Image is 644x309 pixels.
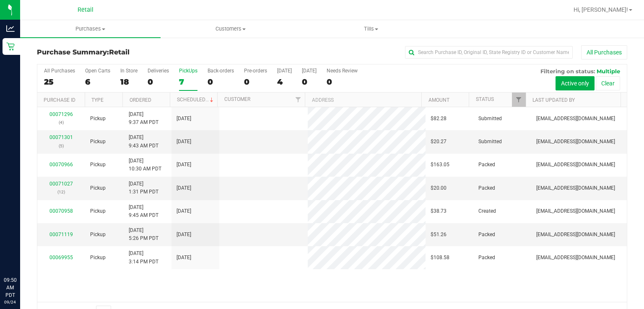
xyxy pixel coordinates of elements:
div: Open Carts [85,68,110,74]
span: Pickup [90,115,106,123]
span: [DATE] 3:14 PM PDT [129,250,158,265]
span: [DATE] 10:30 AM PDT [129,157,161,173]
a: Purchases [20,20,161,38]
a: Type [91,97,104,103]
div: 18 [120,77,138,87]
a: Filter [512,93,526,107]
span: Packed [478,161,495,169]
a: Purchase ID [44,97,75,103]
span: $108.58 [431,254,449,262]
a: 00070966 [49,162,73,167]
inline-svg: Retail [6,42,15,51]
a: 00070958 [49,208,73,214]
span: [DATE] [177,207,191,215]
span: [DATE] 9:37 AM PDT [129,111,158,126]
th: Address [305,93,421,107]
span: Filtering on status: [540,68,595,75]
span: [DATE] [177,254,191,262]
span: [EMAIL_ADDRESS][DOMAIN_NAME] [536,115,615,123]
a: Status [476,96,494,102]
div: 0 [302,77,317,87]
div: All Purchases [44,68,75,74]
span: [DATE] [177,231,191,239]
div: 4 [277,77,292,87]
p: (4) [42,118,80,126]
div: Back-orders [208,68,234,74]
button: Active only [556,76,595,90]
span: Packed [478,254,495,262]
span: [DATE] 5:26 PM PDT [129,227,158,242]
span: $82.28 [431,115,447,123]
span: Hi, [PERSON_NAME]! [574,6,628,13]
p: (5) [42,142,80,150]
span: Submitted [478,115,502,123]
a: Customer [224,96,250,102]
span: [DATE] 9:43 AM PDT [129,134,158,149]
span: [DATE] [177,138,191,146]
span: Pickup [90,184,106,192]
span: Pickup [90,207,106,215]
div: 6 [85,77,110,87]
span: [EMAIL_ADDRESS][DOMAIN_NAME] [536,138,615,146]
span: [DATE] [177,161,191,169]
span: [EMAIL_ADDRESS][DOMAIN_NAME] [536,184,615,192]
a: 00071027 [49,181,73,187]
span: [DATE] 9:45 AM PDT [129,203,158,219]
span: $20.27 [431,138,447,146]
h3: Purchase Summary: [37,49,234,56]
span: [EMAIL_ADDRESS][DOMAIN_NAME] [536,207,615,215]
div: 0 [327,77,358,87]
div: Needs Review [327,68,358,74]
span: Pickup [90,231,106,239]
span: Retail [78,6,93,13]
iframe: Resource center unread badge [25,241,35,251]
span: Purchases [20,25,161,33]
div: 0 [148,77,169,87]
span: Created [478,207,496,215]
a: Amount [428,97,449,103]
span: [DATE] 1:31 PM PDT [129,180,158,196]
a: 00071296 [49,111,73,117]
a: Tills [301,20,441,38]
a: Customers [161,20,301,38]
span: $20.00 [431,184,447,192]
span: [EMAIL_ADDRESS][DOMAIN_NAME] [536,254,615,262]
div: 0 [208,77,234,87]
span: Pickup [90,138,106,146]
span: $38.73 [431,207,447,215]
span: [DATE] [177,115,191,123]
span: Packed [478,184,495,192]
span: [EMAIL_ADDRESS][DOMAIN_NAME] [536,231,615,239]
div: 0 [244,77,267,87]
p: 09/24 [4,299,16,305]
a: 00071119 [49,232,73,237]
a: Ordered [130,97,151,103]
div: [DATE] [302,68,317,74]
div: Pre-orders [244,68,267,74]
a: 00069955 [49,255,73,260]
a: Last Updated By [532,97,575,103]
span: Tills [301,25,441,33]
span: [DATE] [177,184,191,192]
span: $51.26 [431,231,447,239]
span: Retail [109,48,130,56]
iframe: Resource center [8,242,34,267]
div: [DATE] [277,68,292,74]
span: Submitted [478,138,502,146]
a: Filter [291,93,305,107]
div: Deliveries [148,68,169,74]
button: All Purchases [581,45,627,59]
div: 25 [44,77,75,87]
span: [EMAIL_ADDRESS][DOMAIN_NAME] [536,161,615,169]
span: Pickup [90,161,106,169]
a: Scheduled [177,97,215,103]
input: Search Purchase ID, Original ID, State Registry ID or Customer Name... [405,46,573,59]
span: Customers [161,25,301,33]
span: $163.05 [431,161,449,169]
span: Packed [478,231,495,239]
p: (12) [42,188,80,196]
div: 7 [179,77,197,87]
div: In Store [120,68,138,74]
span: Multiple [597,68,620,75]
div: PickUps [179,68,197,74]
